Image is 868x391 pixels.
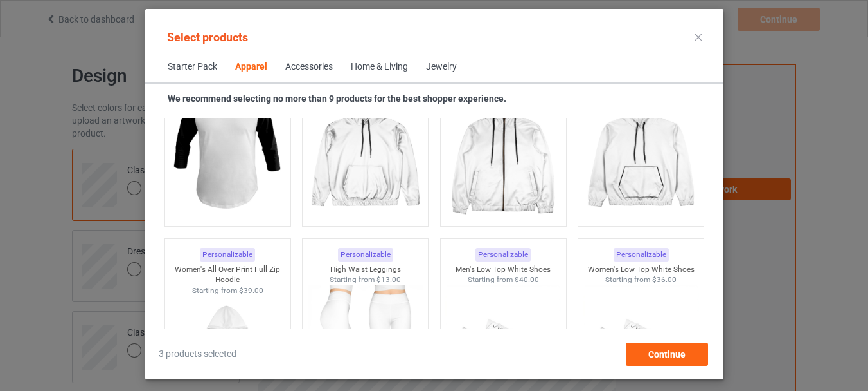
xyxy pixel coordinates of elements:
[285,61,333,73] div: Accessories
[613,248,668,262] div: Personalizable
[337,248,393,262] div: Personalizable
[238,286,263,295] span: $39.00
[625,343,707,366] div: Continue
[168,93,506,104] strong: We recommend selecting no more than 9 products for the best shopper experience.
[514,275,538,284] span: $40.00
[159,348,236,361] span: 3 products selected
[578,264,704,275] div: Women's Low Top White Shoes
[303,274,428,285] div: Starting from
[652,275,677,284] span: $36.00
[170,75,285,220] img: regular.jpg
[164,285,290,296] div: Starting from
[475,248,531,262] div: Personalizable
[164,264,290,285] div: Women's All Over Print Full Zip Hoodie
[440,264,565,275] div: Men's Low Top White Shoes
[648,349,685,359] span: Continue
[440,274,565,285] div: Starting from
[578,274,704,285] div: Starting from
[308,75,423,220] img: regular.jpg
[445,75,560,220] img: regular.jpg
[200,248,255,262] div: Personalizable
[235,61,267,73] div: Apparel
[426,61,457,73] div: Jewelry
[303,264,428,275] div: High Waist Leggings
[583,75,698,220] img: regular.jpg
[376,275,401,284] span: $13.00
[159,52,226,82] span: Starter Pack
[167,30,248,44] span: Select products
[351,61,408,73] div: Home & Living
